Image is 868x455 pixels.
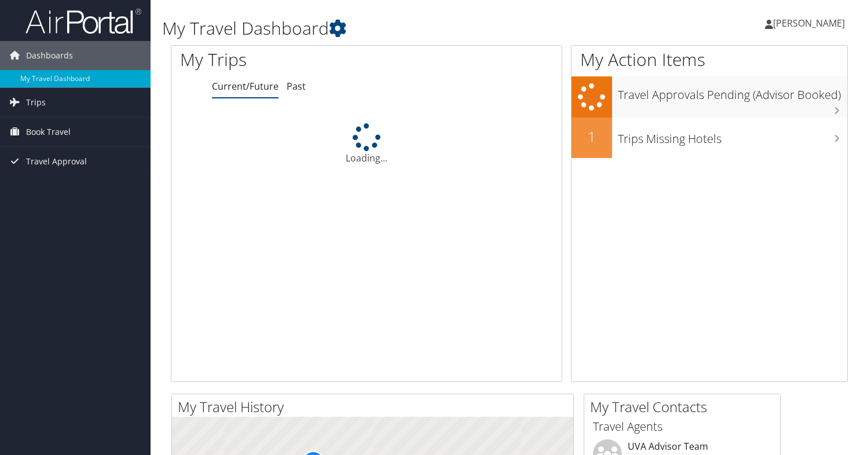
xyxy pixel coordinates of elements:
a: Travel Approvals Pending (Advisor Booked) [572,76,847,118]
h2: My Travel History [178,397,573,417]
div: Loading... [171,123,562,165]
h1: My Trips [180,47,390,72]
h1: My Action Items [572,47,847,72]
h3: Travel Agents [593,419,771,435]
span: Book Travel [26,118,71,146]
a: 1Trips Missing Hotels [572,118,847,158]
span: Dashboards [26,41,73,70]
a: Past [287,80,306,93]
h1: My Travel Dashboard [162,16,625,41]
span: Trips [26,88,46,117]
h2: My Travel Contacts [590,397,780,417]
h3: Travel Approvals Pending (Advisor Booked) [618,81,847,103]
span: Travel Approval [26,147,87,176]
a: [PERSON_NAME] [765,6,856,41]
a: Current/Future [212,80,279,93]
span: [PERSON_NAME] [773,17,845,30]
h2: 1 [572,127,612,146]
img: airportal-logo.png [25,8,141,35]
h3: Trips Missing Hotels [618,125,847,147]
